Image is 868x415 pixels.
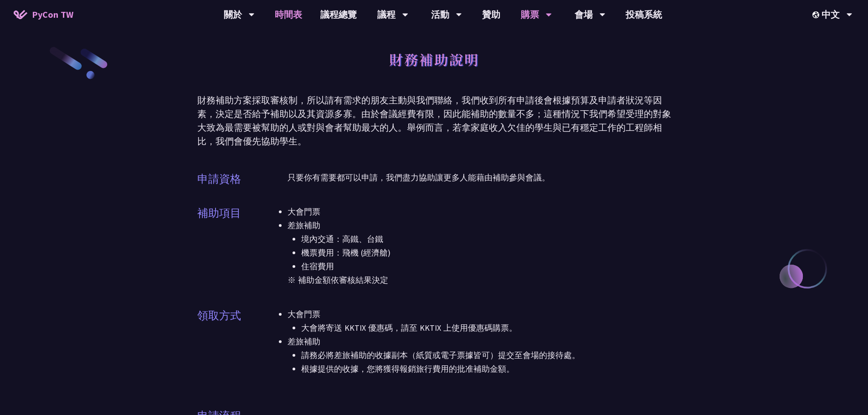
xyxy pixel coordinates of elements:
li: 大會將寄送 KKTIX 優惠碼，請至 KKTIX 上使用優惠碼購票。 [301,321,671,335]
li: 住宿費用 [301,260,671,273]
p: 領取方式 [197,307,241,324]
li: 大會門票 [288,205,671,219]
li: 差旅補助 [288,335,671,376]
img: Locale Icon [812,11,822,18]
span: PyCon TW [32,8,73,21]
img: Home icon of PyCon TW 2025 [14,10,27,19]
div: 財務補助方案採取審核制，所以請有需求的朋友主動與我們聯絡，我們收到所有申請後會根據預算及申請者狀況等因素，決定是否給予補助以及其資源多寡。由於會議經費有限，因此能補助的數量不多；這種情況下我們希... [197,93,671,148]
li: 境內交通：高鐵、台鐵 [301,232,671,246]
p: 補助項目 [197,205,241,221]
li: 大會門票 [288,307,671,335]
a: PyCon TW [5,3,82,26]
li: 差旅補助 [288,219,671,273]
p: 申請資格 [197,171,241,187]
li: 機票費用：飛機 (經濟艙) [301,246,671,260]
p: ※ 補助金額依審核結果決定 [288,273,671,287]
li: 根據提供的收據，您將獲得報銷旅行費用的批准補助金額。 [301,362,671,376]
h1: 財務補助說明 [389,46,479,73]
li: 請務必將差旅補助的收據副本（紙質或電子票據皆可）提交至會場的接待處。 [301,348,671,362]
p: 只要你有需要都可以申請，我們盡力協助讓更多人能藉由補助參與會議。 [288,171,671,184]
